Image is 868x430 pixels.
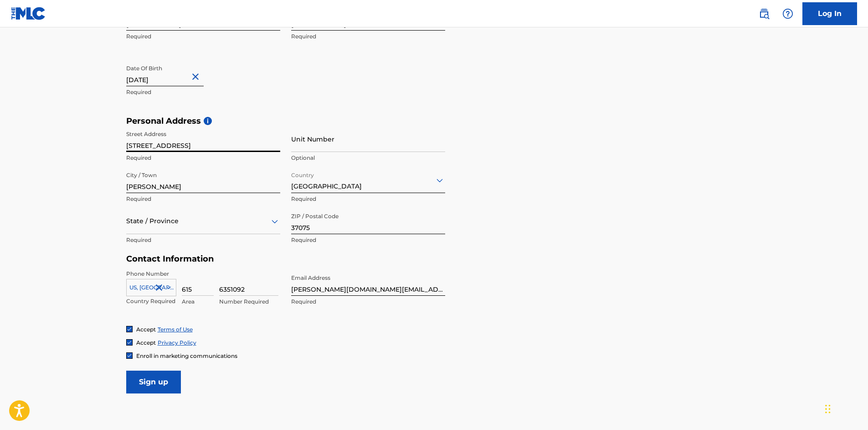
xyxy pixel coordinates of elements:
p: Country Required [126,297,176,305]
p: Optional [291,154,445,162]
a: Privacy Policy [158,339,196,346]
p: Required [126,236,280,244]
span: Accept [136,339,156,346]
p: Required [291,298,445,306]
img: MLC Logo [11,7,46,20]
h5: Contact Information [126,254,445,264]
div: [GEOGRAPHIC_DATA] [291,169,445,191]
p: Required [126,154,280,162]
a: Public Search [755,5,773,23]
img: checkbox [127,340,132,345]
span: Enroll in marketing communications [136,352,237,359]
span: i [204,117,212,125]
p: Number Required [219,298,278,306]
img: checkbox [127,326,132,332]
p: Required [126,32,280,41]
input: Sign up [126,371,181,393]
iframe: Chat Widget [822,386,868,430]
a: Log In [802,2,857,25]
h5: Personal Address [126,116,742,126]
a: Terms of Use [158,326,193,333]
img: checkbox [127,353,132,358]
p: Required [291,32,445,41]
span: Accept [136,326,156,333]
img: search [759,8,770,19]
button: Close [190,63,204,91]
img: help [782,8,793,19]
p: Required [291,236,445,244]
p: Required [291,195,445,203]
p: Required [126,88,280,96]
div: Drag [825,395,831,423]
div: Help [779,5,797,23]
label: Country [291,166,314,179]
p: Area [182,298,214,306]
p: Required [126,195,280,203]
